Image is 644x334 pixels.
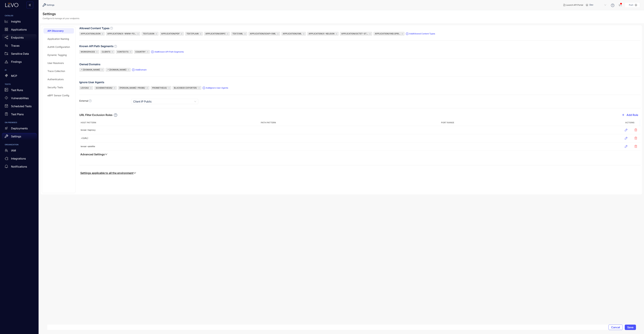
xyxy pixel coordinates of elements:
th: Host Pattern [79,119,259,126]
span: country [135,50,146,53]
span: .*.[DOMAIN_NAME] [81,68,100,71]
a: Findings [2,58,37,66]
p: Deployments [11,127,28,130]
div: Authenticators [47,78,64,81]
a: Notifications [2,163,37,171]
p: Test Plans [11,113,24,116]
span: close [102,33,103,35]
label: Ignore User Agents [79,81,104,84]
span: plus-circle [151,50,154,53]
span: text/xml [232,32,243,35]
span: Client IP Public [133,99,196,104]
u: Settings applicable to all the environment [80,171,136,175]
span: application/pdf [161,32,180,35]
span: close [198,87,200,89]
span: close [147,51,148,53]
a: Sensitive Data [2,50,37,58]
span: plus-circle [406,32,409,35]
span: application/x-www-fo... [107,32,136,35]
span: Add Ignore User Agents [203,86,228,90]
span: close [277,33,279,35]
span: Cancel [611,326,620,329]
h6: ORGANIZATION [5,144,34,146]
th: Path Pattern [259,119,440,126]
td: .*[URL] [79,134,260,142]
span: close [155,33,157,35]
label: External [79,99,92,102]
p: PwC [629,4,633,6]
span: Add Rule [627,113,638,116]
a: Test Runs [2,87,37,95]
p: IAM [11,149,16,152]
span: close [96,51,98,53]
span: contexts [117,50,128,53]
label: Owned Domains [79,63,100,66]
span: close [181,33,182,35]
a: Deployments [2,125,37,133]
span: Settings [47,4,54,6]
p: Scheduled Tests [11,105,32,108]
button: Settings applicable to all the environmentdown [79,171,137,175]
p: Applications [11,28,27,31]
span: close [303,33,305,35]
span: close [137,33,139,35]
span: plus [622,114,625,117]
span: down [105,153,108,156]
a: Traces [2,42,37,50]
button: Save [625,325,636,330]
a: Insights [2,18,37,26]
span: close [369,33,371,35]
div: API Discovery [47,30,64,32]
span: down [133,172,136,174]
th: Port Range [440,119,620,126]
span: application/octet-st... [341,32,368,35]
span: close [112,51,113,53]
span: close [114,87,115,89]
h4: Settings [43,12,79,16]
p: Integrations [11,157,26,160]
span: Add Domain [132,68,147,71]
span: close [101,69,103,71]
a: Endpoints [2,34,37,42]
span: Add Known API Path Segments [151,50,184,54]
span: levoai/ [81,87,89,89]
a: MCP [2,73,37,81]
label: Allowed Content Types [79,27,113,30]
p: Sensitive Data [11,52,29,55]
span: application/grpc [205,32,226,35]
span: plus-circle [203,87,205,89]
td: levoai-haproxy [79,126,260,134]
a: Integrations [2,155,37,163]
span: close [401,33,403,35]
div: AuthN Configuration [47,46,70,48]
a: IAM [2,147,37,155]
p: Findings [11,60,22,63]
div: Application Naming [47,38,69,40]
button: double-left [26,2,33,8]
span: close [336,33,337,35]
button: Advanced Settingsdown [79,153,109,156]
p: Traces [11,44,19,47]
span: close [168,87,170,89]
h6: AI [5,69,34,71]
a: Settings [2,133,37,141]
span: plus-circle [132,68,135,71]
span: team [5,149,8,152]
div: Security Tests [47,86,63,89]
label: Known API Path Segments [79,45,117,48]
button: Cancel [608,325,623,330]
a: Vulnerabilities [2,95,37,103]
span: workspaces [81,50,95,53]
span: application/vnd.spri... [375,32,400,35]
span: double-left [29,4,31,7]
span: application/x-ndjson [309,32,334,35]
div: Trace Collection [47,70,65,72]
span: Prometheus/ [152,87,167,89]
p: Notifications [11,165,27,168]
span: Save [627,326,633,329]
span: close [146,87,148,89]
span: close [130,51,131,53]
p: Settings [11,135,21,138]
a: Scheduled Tests [2,103,37,111]
span: Add Allowed Content Types [406,32,435,35]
